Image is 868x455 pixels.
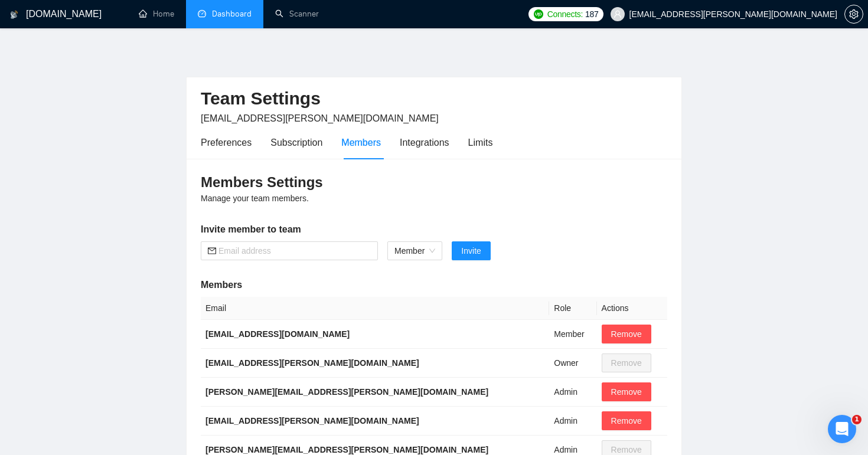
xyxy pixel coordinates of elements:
[201,87,667,111] h2: Team Settings
[547,8,583,21] span: Connects:
[602,411,651,430] button: Remove
[534,9,543,19] img: upwork-logo.png
[828,415,856,443] iframe: Intercom live chat
[201,113,439,123] span: [EMAIL_ADDRESS][PERSON_NAME][DOMAIN_NAME]
[549,378,596,407] td: Admin
[275,9,319,19] a: searchScanner
[614,10,622,18] span: user
[611,328,642,341] span: Remove
[201,135,252,150] div: Preferences
[452,241,490,260] button: Invite
[844,5,863,24] button: setting
[201,278,667,292] h5: Members
[205,329,350,339] b: [EMAIL_ADDRESS][DOMAIN_NAME]
[400,135,449,150] div: Integrations
[549,407,596,436] td: Admin
[208,247,216,255] span: mail
[611,385,642,398] span: Remove
[845,9,863,19] span: setting
[201,222,667,237] h5: Invite member to team
[205,358,419,368] b: [EMAIL_ADDRESS][PERSON_NAME][DOMAIN_NAME]
[597,297,667,320] th: Actions
[139,9,174,19] a: homeHome
[549,297,596,320] th: Role
[205,445,488,454] b: [PERSON_NAME][EMAIL_ADDRESS][PERSON_NAME][DOMAIN_NAME]
[341,135,381,150] div: Members
[201,297,549,320] th: Email
[394,242,435,260] span: Member
[852,415,862,424] span: 1
[844,9,863,19] a: setting
[198,9,252,19] a: dashboardDashboard
[461,244,481,257] span: Invite
[201,173,667,192] h3: Members Settings
[602,382,651,401] button: Remove
[205,387,488,397] b: [PERSON_NAME][EMAIL_ADDRESS][PERSON_NAME][DOMAIN_NAME]
[10,5,18,24] img: logo
[201,194,309,203] span: Manage your team members.
[549,349,596,378] td: Owner
[611,414,642,427] span: Remove
[468,135,493,150] div: Limits
[549,320,596,349] td: Member
[585,8,598,21] span: 187
[218,244,371,257] input: Email address
[602,325,651,343] button: Remove
[205,416,419,425] b: [EMAIL_ADDRESS][PERSON_NAME][DOMAIN_NAME]
[270,135,322,150] div: Subscription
